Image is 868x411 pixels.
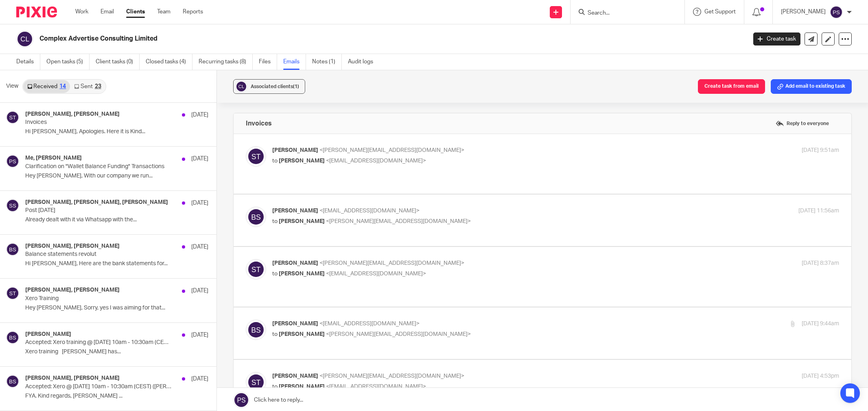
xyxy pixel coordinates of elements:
span: [PERSON_NAME] [279,218,325,224]
img: svg%3E [246,320,266,340]
img: svg%3E [246,207,266,227]
p: Balance statements revolut [25,251,172,258]
a: Open tasks (5) [46,54,90,70]
label: Reply to everyone [774,117,831,130]
img: svg%3E [246,372,266,392]
p: [DATE] [191,155,208,163]
span: (1) [293,84,299,89]
span: View [6,82,18,91]
p: Already dealt with it via Whatsapp with the... [25,216,208,223]
a: Received14 [23,80,70,93]
img: svg%3E [246,259,266,279]
img: svg%3E [830,6,843,19]
p: [DATE] 11:56am [798,207,839,215]
img: svg%3E [246,146,266,167]
a: Work [75,8,88,16]
span: <[PERSON_NAME][EMAIL_ADDRESS][DOMAIN_NAME]> [319,260,464,266]
img: svg%3E [6,111,19,124]
span: to [272,331,278,337]
img: svg%3E [6,375,19,388]
input: Search [587,10,660,17]
div: 14 [59,84,66,89]
img: svg%3E [6,287,19,300]
a: Emails [283,54,306,70]
a: Closed tasks (4) [146,54,192,70]
p: Accepted: Xero training @ [DATE] 10am - 10:30am (CEST) ([PERSON_NAME][EMAIL_ADDRESS][DOMAIN_NAME]) [25,339,172,346]
h2: Complex Advertise Consulting Limited [39,35,601,43]
p: [DATE] [191,243,208,251]
p: FYA. Kind regards, [PERSON_NAME] ... [25,393,208,400]
p: [DATE] 4:53pm [802,372,839,381]
h4: [PERSON_NAME], [PERSON_NAME] [25,375,120,382]
div: 23 [95,84,101,89]
a: Files [259,54,277,70]
h4: [PERSON_NAME], [PERSON_NAME], [PERSON_NAME] [25,199,168,206]
span: [PERSON_NAME] [279,271,325,277]
a: Sent23 [70,80,105,93]
span: to [272,271,278,277]
a: Details [16,54,40,70]
a: Clients [126,8,145,16]
span: <[PERSON_NAME][EMAIL_ADDRESS][DOMAIN_NAME]> [319,373,464,379]
p: [DATE] [191,375,208,383]
p: [DATE] [191,287,208,295]
p: [DATE] 9:51am [802,146,839,155]
a: Create task [753,32,800,45]
h4: [PERSON_NAME] [25,331,71,338]
span: [PERSON_NAME] [272,321,318,327]
span: [PERSON_NAME] [272,147,318,153]
p: Hey [PERSON_NAME], Sorry, yes I was aiming for that... [25,305,208,311]
p: [DATE] [191,199,208,207]
span: to [272,218,278,224]
a: Audit logs [348,54,379,70]
img: svg%3E [6,243,19,256]
a: Notes (1) [312,54,342,70]
img: svg%3E [6,155,19,168]
span: [PERSON_NAME] [279,384,325,389]
p: Xero training [PERSON_NAME] has... [25,348,208,355]
p: Clarification on "Wallet Balance Funding" Transactions [25,163,172,170]
p: Post [DATE] [25,207,172,214]
span: Get Support [704,9,736,15]
span: [PERSON_NAME] [272,208,318,214]
h4: Me, [PERSON_NAME] [25,155,82,162]
button: Add email to existing task [771,79,852,94]
a: Email [101,8,114,16]
p: [DATE] 9:44am [802,320,839,328]
h4: [PERSON_NAME], [PERSON_NAME] [25,287,120,294]
img: svg%3E [6,199,19,212]
img: Pixie [16,6,57,17]
img: svg%3E [16,30,33,48]
span: <[EMAIL_ADDRESS][DOMAIN_NAME]> [319,321,420,327]
span: <[PERSON_NAME][EMAIL_ADDRESS][DOMAIN_NAME]> [326,331,471,337]
p: Hey [PERSON_NAME], With our company we run... [25,173,208,180]
h4: [PERSON_NAME], [PERSON_NAME] [25,111,120,118]
img: svg%3E [6,331,19,344]
img: svg%3E [235,80,247,93]
span: <[PERSON_NAME][EMAIL_ADDRESS][DOMAIN_NAME]> [326,218,471,224]
p: [DATE] [191,111,208,119]
span: <[EMAIL_ADDRESS][DOMAIN_NAME]> [319,208,420,214]
p: Hi [PERSON_NAME], Apologies. Here it is Kind... [25,128,208,135]
span: [PERSON_NAME] [272,373,318,379]
span: <[PERSON_NAME][EMAIL_ADDRESS][DOMAIN_NAME]> [319,147,464,153]
button: Associated clients(1) [233,79,305,94]
p: [DATE] 8:37am [802,259,839,268]
a: Recurring tasks (8) [199,54,253,70]
h4: [PERSON_NAME], [PERSON_NAME] [25,243,120,250]
span: to [272,158,278,164]
span: <[EMAIL_ADDRESS][DOMAIN_NAME]> [326,384,426,389]
p: Xero Training [25,295,172,302]
p: Accepted: Xero @ [DATE] 10am - 10:30am (CEST) ([PERSON_NAME][EMAIL_ADDRESS][DOMAIN_NAME]) [25,383,172,390]
p: Invoices [25,119,172,126]
span: <[EMAIL_ADDRESS][DOMAIN_NAME]> [326,271,426,277]
a: Team [157,8,171,16]
button: Create task from email [698,79,765,94]
p: Hi [PERSON_NAME], Here are the bank statements for... [25,260,208,267]
a: Client tasks (0) [96,54,140,70]
p: [PERSON_NAME] [781,8,826,16]
p: [DATE] [191,331,208,339]
span: to [272,384,278,389]
span: [PERSON_NAME] [279,158,325,164]
span: Associated clients [251,84,299,89]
